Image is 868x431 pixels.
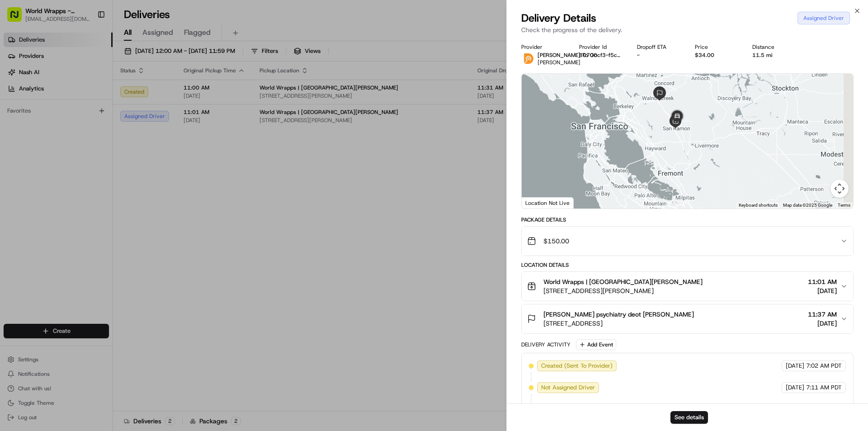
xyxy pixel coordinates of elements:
img: 1736555255976-a54dd68f-1ca7-489b-9aae-adbdc363a1c4 [9,86,25,103]
span: • [75,165,78,172]
a: Terms (opens in new tab) [838,203,850,208]
input: Clear [24,58,149,68]
div: Package Details [521,216,854,223]
a: 📗Knowledge Base [5,199,73,215]
span: [PERSON_NAME] psychiatry deot [PERSON_NAME] [543,310,694,319]
button: [PERSON_NAME] psychiatry deot [PERSON_NAME][STREET_ADDRESS]11:37 AM[DATE] [522,304,853,333]
span: 7:11 AM PDT [806,384,842,392]
p: Check the progress of the delivery. [521,25,854,34]
span: $150.00 [543,237,569,246]
button: 80700cf3-f5c6-957f-ec60-3244c6f5f52c [579,52,623,59]
span: 7:02 AM PDT [806,362,842,370]
span: 11:37 AM [808,310,837,319]
span: Created (Sent To Provider) [541,362,613,370]
img: 1736555255976-a54dd68f-1ca7-489b-9aae-adbdc363a1c4 [18,141,25,148]
span: [DATE] [808,319,837,328]
img: ddtg_logo_v2.png [521,52,536,66]
span: Knowledge Base [18,202,69,211]
div: Price [695,43,738,51]
img: Nash [9,9,27,27]
div: Dropoff ETA [637,43,680,51]
img: 1736555255976-a54dd68f-1ca7-489b-9aae-adbdc363a1c4 [18,165,25,172]
div: 📗 [9,203,16,210]
span: [DATE] [786,384,804,392]
span: [PERSON_NAME] [28,165,73,172]
div: - [637,52,680,59]
div: Location Details [521,261,854,269]
span: [PERSON_NAME] [28,140,73,147]
img: Google [524,197,554,208]
span: Pylon [90,224,109,231]
span: • [75,140,78,147]
span: [DATE] [808,286,837,295]
button: Start new chat [154,89,165,100]
div: Past conversations [9,118,61,125]
div: Delivery Activity [521,341,571,348]
button: See all [140,116,165,127]
button: Add Event [576,339,616,350]
div: Provider Id [579,43,623,51]
div: $34.00 [695,52,738,59]
img: 1755196953914-cd9d9cba-b7f7-46ee-b6f5-75ff69acacf5 [19,86,35,103]
div: Provider [521,43,565,51]
p: Welcome 👋 [9,36,165,51]
span: [DATE] [786,362,804,370]
div: Location Not Live [522,197,574,208]
span: [PERSON_NAME] To Go [538,52,597,59]
span: [STREET_ADDRESS][PERSON_NAME] [543,286,703,295]
div: Start new chat [41,86,148,95]
button: Map camera controls [830,180,849,198]
img: Jandy Espique [9,132,24,146]
button: See details [670,411,708,424]
span: [PERSON_NAME] [538,59,580,66]
div: 11.5 mi [752,52,796,59]
img: Jandy Espique [9,156,24,171]
span: 11:01 AM [808,277,837,286]
a: Open this area in Google Maps (opens a new window) [524,197,554,208]
button: World Wrapps | [GEOGRAPHIC_DATA][PERSON_NAME][STREET_ADDRESS][PERSON_NAME]11:01 AM[DATE] [522,272,853,301]
span: Not Assigned Driver [541,384,595,392]
span: [STREET_ADDRESS] [543,319,694,328]
a: 💻API Documentation [73,199,149,215]
span: [DATE] [80,165,99,172]
div: Distance [752,43,796,51]
div: We're available if you need us! [41,95,124,103]
span: Delivery Details [521,11,596,25]
span: [DATE] [80,140,99,147]
span: Map data ©2025 Google [783,203,832,208]
div: 💻 [76,203,84,210]
button: Keyboard shortcuts [739,202,778,208]
a: Powered byPylon [64,224,109,231]
span: API Documentation [85,202,145,211]
button: $150.00 [522,227,853,256]
span: World Wrapps | [GEOGRAPHIC_DATA][PERSON_NAME] [543,277,703,286]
